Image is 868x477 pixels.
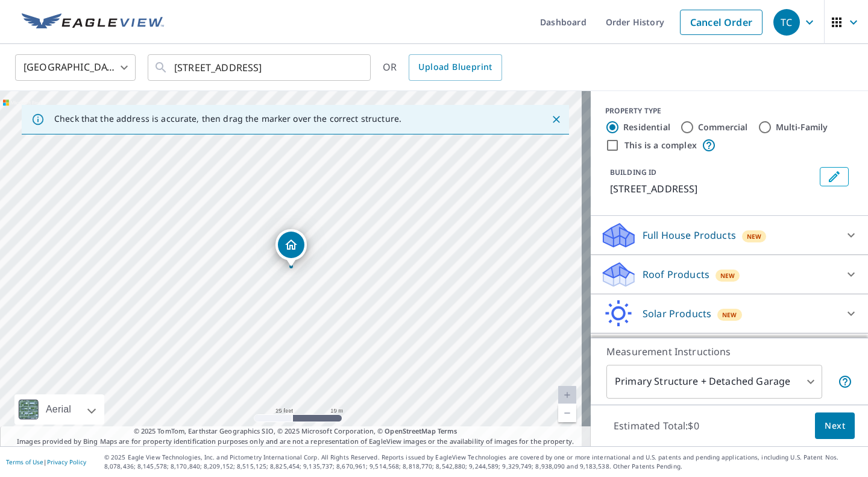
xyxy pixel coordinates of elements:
div: PROPERTY TYPE [605,106,854,116]
button: Close [549,112,564,127]
p: Solar Products [643,306,711,321]
p: Estimated Total: $0 [604,412,709,439]
div: TC [773,9,800,36]
div: Aerial [14,394,104,425]
div: Dropped pin, building 1, Residential property, 4 Quieto Pl Hot Springs Village, AR 71909 [275,229,307,267]
a: Current Level 20, Zoom Out [558,404,576,422]
a: Terms [438,426,458,435]
span: New [747,232,762,241]
p: [STREET_ADDRESS] [610,182,815,196]
a: Current Level 20, Zoom In Disabled [558,386,576,404]
div: [GEOGRAPHIC_DATA] [15,51,136,84]
p: | [6,458,86,466]
p: BUILDING ID [610,167,656,177]
a: OpenStreetMap [385,426,435,435]
label: Multi-Family [776,121,828,133]
p: Full House Products [643,228,736,242]
p: Roof Products [643,267,709,282]
p: Measurement Instructions [606,344,852,359]
a: Privacy Policy [47,458,86,466]
img: EV Logo [22,13,164,31]
label: This is a complex [624,139,697,151]
a: Upload Blueprint [409,54,502,81]
div: Aerial [42,394,75,425]
p: © 2025 Eagle View Technologies, Inc. and Pictometry International Corp. All Rights Reserved. Repo... [104,453,862,471]
span: Next [825,419,845,434]
span: New [722,310,737,320]
div: Solar ProductsNew [600,299,858,328]
span: Your report will include the primary structure and a detached garage if one exists. [838,374,852,389]
div: Full House ProductsNew [600,221,858,250]
a: Cancel Order [680,10,763,35]
button: Next [815,412,855,440]
input: Search by address or latitude-longitude [174,51,346,84]
label: Residential [623,121,670,133]
label: Commercial [698,121,748,133]
div: Primary Structure + Detached Garage [606,365,822,399]
span: Upload Blueprint [418,60,492,75]
div: OR [383,54,502,81]
div: Roof ProductsNew [600,260,858,289]
a: Terms of Use [6,458,43,466]
span: © 2025 TomTom, Earthstar Geographics SIO, © 2025 Microsoft Corporation, © [134,426,458,437]
button: Edit building 1 [820,167,849,186]
p: Check that the address is accurate, then drag the marker over the correct structure. [54,113,401,124]
span: New [720,271,735,280]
